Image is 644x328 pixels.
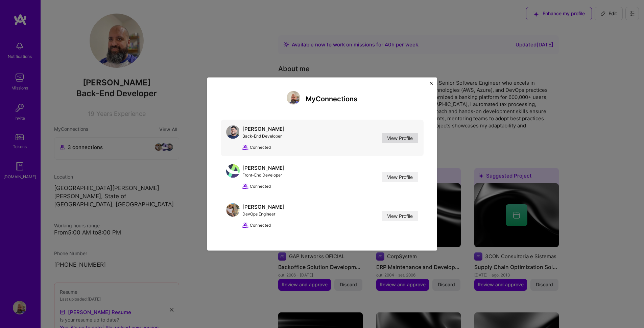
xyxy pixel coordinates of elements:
a: View Profile [382,172,418,182]
div: Front-End Developer [242,171,285,179]
div: [PERSON_NAME] [242,125,285,132]
img: Anderson Oliveira [226,125,240,139]
h4: My Connections [306,95,357,103]
div: [PERSON_NAME] [242,203,285,210]
div: DevOps Engineer [242,210,285,218]
button: Close [430,82,433,89]
span: Connected [250,183,271,190]
a: View Profile [382,211,418,221]
img: Douglas Silverio [287,91,300,105]
img: Jeferson Franco [226,164,240,178]
img: Leonardo Dutra [226,203,240,217]
span: Connected [250,222,271,229]
i: icon Collaborator [242,222,248,228]
i: icon Collaborator [242,144,248,150]
div: [PERSON_NAME] [242,164,285,171]
div: Back-End Developer [242,132,285,140]
span: Connected [250,144,271,151]
i: icon Collaborator [242,183,248,189]
a: View Profile [382,133,418,143]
